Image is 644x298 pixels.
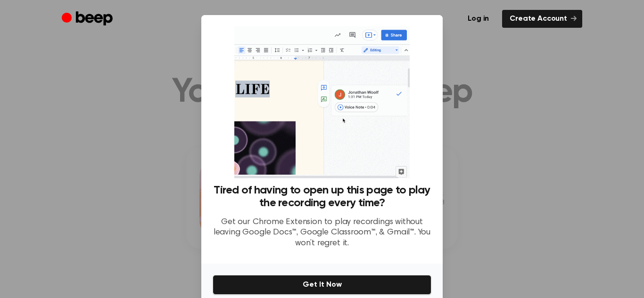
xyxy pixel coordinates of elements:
p: Get our Chrome Extension to play recordings without leaving Google Docs™, Google Classroom™, & Gm... [213,217,431,249]
img: Beep extension in action [234,26,409,178]
a: Log in [460,10,496,28]
a: Create Account [502,10,582,28]
h3: Tired of having to open up this page to play the recording every time? [213,184,431,209]
button: Get It Now [213,275,431,295]
a: Beep [62,10,115,28]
